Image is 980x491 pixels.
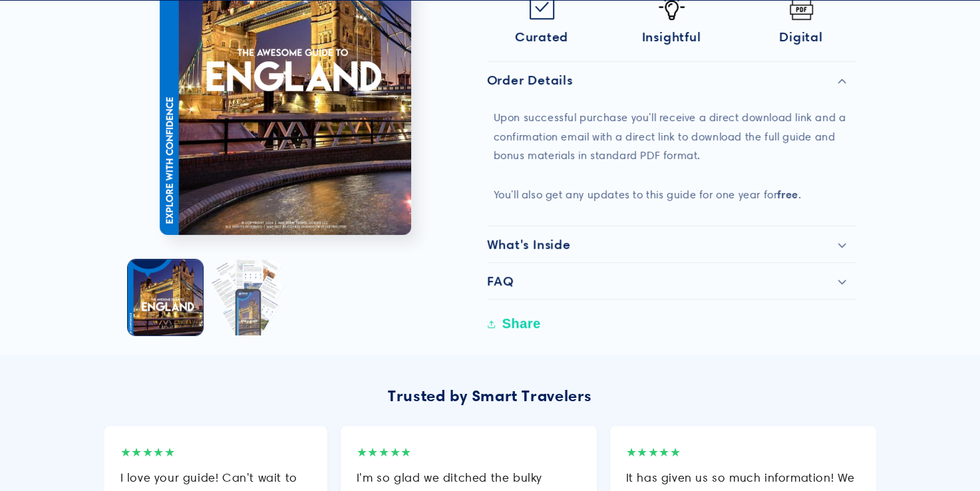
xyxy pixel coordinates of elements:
[128,260,203,335] button: Load image 1 in gallery view
[487,273,514,289] h2: FAQ
[357,442,581,463] div: ★★★★★
[487,62,856,98] summary: Order Details
[487,263,856,299] summary: FAQ
[104,381,876,410] div: Trusted by Smart Travelers
[494,108,850,205] p: Upon successful purchase you'll receive a direct download link and a confirmation email with a di...
[487,309,545,339] button: Share
[120,442,311,463] div: ★★★★★
[487,72,573,88] h2: Order Details
[779,29,822,45] span: Digital
[210,260,285,335] button: Load image 2 in gallery view
[777,188,798,201] strong: free
[487,226,856,262] summary: What's Inside
[642,29,701,45] span: Insightful
[626,442,860,463] div: ★★★★★
[487,236,571,252] h2: What's Inside
[515,29,568,45] span: Curated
